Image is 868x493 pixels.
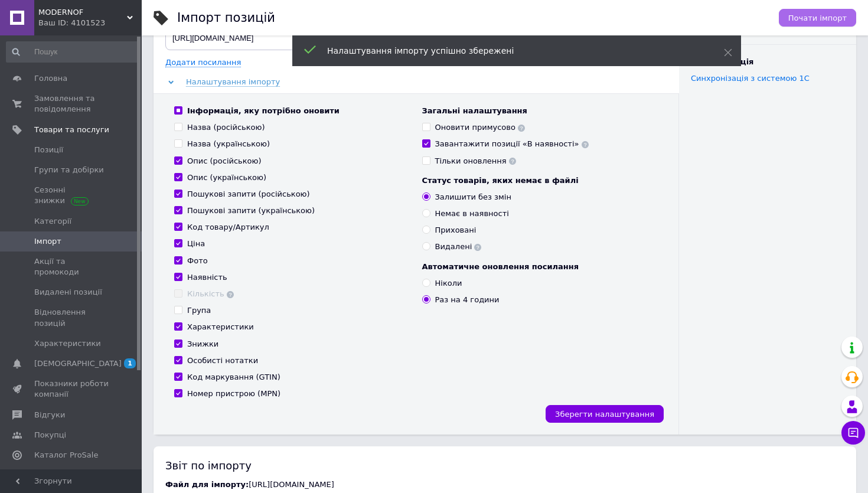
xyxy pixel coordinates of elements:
[779,9,856,27] button: Почати імпорт
[187,222,269,233] div: Код товару/Артикул
[187,189,310,200] div: Пошукові запити (російською)
[165,58,241,67] span: Додати посилання
[187,372,280,383] div: Код маркування (GTIN)
[165,458,844,473] div: Звіт по імпорту
[187,139,270,149] div: Назва (українською)
[435,295,500,305] div: Раз на 4 години
[187,289,234,299] div: Кількість
[34,93,109,115] span: Замовлення та повідомлення
[34,338,101,349] span: Характеристики
[187,388,280,399] div: Номер пристрою (MPN)
[34,410,65,420] span: Відгуки
[124,358,136,368] span: 1
[249,480,334,489] span: [URL][DOMAIN_NAME]
[34,216,71,227] span: Категорії
[187,205,315,216] div: Пошукові запити (українською)
[34,358,122,369] span: [DEMOGRAPHIC_DATA]
[34,236,61,247] span: Імпорт
[788,14,847,22] span: Почати імпорт
[841,421,865,445] button: Чат з покупцем
[165,480,249,489] span: Файл для імпорту:
[187,256,208,266] div: Фото
[422,106,658,116] div: Загальні налаштування
[34,430,66,440] span: Покупці
[34,287,102,298] span: Видалені позиції
[34,145,63,155] span: Позиції
[34,73,67,84] span: Головна
[187,106,340,116] div: Інформація, яку потрібно оновити
[327,45,694,57] div: Налаштування імпорту успішно збережені
[187,305,211,316] div: Група
[187,355,258,366] div: Особисті нотатки
[34,450,98,461] span: Каталог ProSale
[435,225,477,236] div: Приховані
[187,322,254,332] div: Характеристики
[435,241,482,252] div: Видалені
[34,378,109,400] span: Показники роботи компанії
[187,172,266,183] div: Опис (українською)
[187,339,218,350] div: Знижки
[187,122,265,133] div: Назва (російською)
[435,156,516,166] div: Тільки оновлення
[34,185,109,206] span: Сезонні знижки
[691,57,844,67] div: Синхронізація
[435,139,589,149] div: Завантажити позиції «В наявності»
[187,156,262,166] div: Опис (російською)
[435,192,511,203] div: Залишити без змін
[186,77,280,87] span: Налаштування імпорту
[555,410,654,419] span: Зберегти налаштування
[187,239,205,249] div: Ціна
[165,27,612,50] input: Вкажіть посилання
[34,165,104,175] span: Групи та добірки
[38,7,127,18] span: MODERNOF
[435,208,509,219] div: Немає в наявності
[177,11,275,25] h1: Імпорт позицій
[435,278,462,289] div: Ніколи
[546,405,664,423] button: Зберегти налаштування
[422,175,658,186] div: Статус товарів, яких немає в файлі
[38,18,142,28] div: Ваш ID: 4101523
[187,272,227,283] div: Наявність
[422,262,658,272] div: Автоматичне оновлення посилання
[34,256,109,277] span: Акції та промокоди
[435,122,526,133] div: Оновити примусово
[6,41,139,63] input: Пошук
[34,307,109,328] span: Відновлення позицій
[691,74,810,83] a: Синхронізація з системою 1С
[34,125,109,135] span: Товари та послуги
